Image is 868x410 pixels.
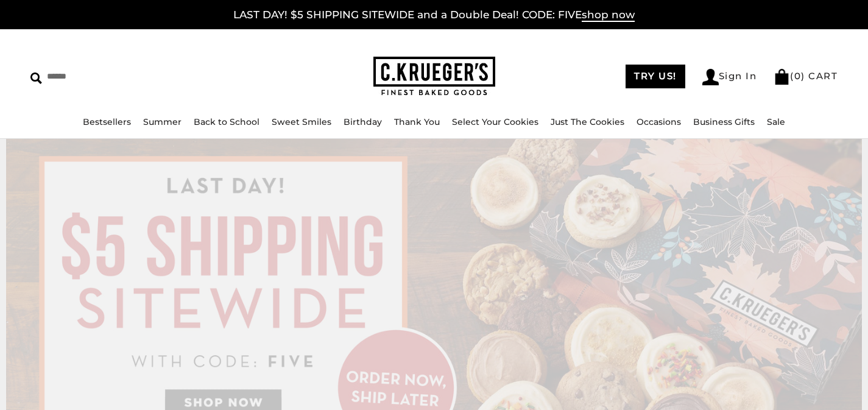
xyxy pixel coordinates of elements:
a: Sweet Smiles [272,116,331,127]
a: Thank You [394,116,440,127]
img: Search [30,72,42,84]
a: Business Gifts [693,116,755,127]
a: Back to School [194,116,259,127]
a: Sale [767,116,785,127]
span: shop now [582,9,635,22]
a: TRY US! [626,65,685,88]
img: Account [702,69,719,85]
a: Occasions [637,116,681,127]
a: Just The Cookies [551,116,624,127]
a: LAST DAY! $5 SHIPPING SITEWIDE and a Double Deal! CODE: FIVEshop now [233,9,635,22]
a: Select Your Cookies [452,116,538,127]
img: Bag [774,69,790,85]
span: 0 [794,70,802,82]
a: Birthday [344,116,382,127]
a: Bestsellers [83,116,131,127]
img: C.KRUEGER'S [373,57,495,96]
input: Search [30,67,220,86]
a: (0) CART [774,70,838,82]
a: Sign In [702,69,757,85]
a: Summer [143,116,182,127]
